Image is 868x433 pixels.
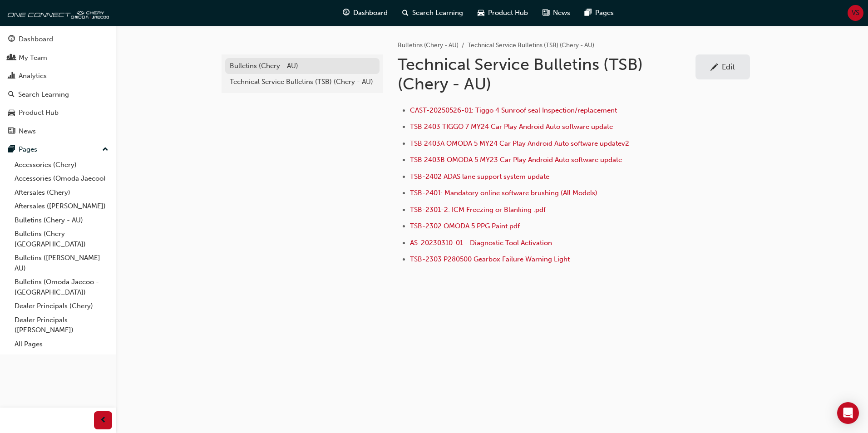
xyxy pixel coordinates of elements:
[11,313,112,337] a: Dealer Principals ([PERSON_NAME])
[695,54,750,79] a: Edit
[410,156,622,164] a: TSB 2403B OMODA 5 MY23 Car Play Android Auto software update
[4,141,112,158] button: Pages
[4,31,112,48] a: Dashboard
[410,255,570,263] a: TSB-2303 P280500 Gearbox Failure Warning Light
[478,7,484,19] span: car-icon
[11,172,112,186] a: Accessories (Omoda Jaecoo)
[410,123,613,131] a: TSB 2403 TIGGO 7 MY24 Car Play Android Auto software update
[410,139,629,148] a: TSB 2403A OMODA 5 MY24 Car Play Android Auto software updatev2
[11,227,112,251] a: Bulletins (Chery - [GEOGRAPHIC_DATA])
[852,8,859,18] span: VS
[468,40,594,51] li: Technical Service Bulletins (TSB) (Chery - AU)
[8,146,15,154] span: pages-icon
[19,34,53,44] div: Dashboard
[577,4,621,22] a: pages-iconPages
[585,7,592,19] span: pages-icon
[11,299,112,313] a: Dealer Principals (Chery)
[8,72,15,80] span: chart-icon
[11,186,112,200] a: Aftersales (Chery)
[553,8,570,18] span: News
[4,49,112,66] a: My Team
[230,77,375,87] div: Technical Service Bulletins (TSB) (Chery - AU)
[19,71,47,81] div: Analytics
[722,62,735,71] div: Edit
[398,54,695,94] h1: Technical Service Bulletins (TSB) (Chery - AU)
[488,8,528,18] span: Product Hub
[410,106,617,114] a: CAST-20250526-01: Tiggo 4 Sunroof seal Inspection/replacement
[8,109,15,117] span: car-icon
[8,128,15,136] span: news-icon
[4,123,112,140] a: News
[837,402,859,424] div: Open Intercom Messenger
[100,415,107,426] span: prev-icon
[8,91,15,99] span: search-icon
[19,126,36,137] div: News
[4,29,112,141] button: DashboardMy TeamAnalyticsSearch LearningProduct HubNews
[395,4,470,22] a: search-iconSearch Learning
[102,144,108,156] span: up-icon
[402,7,409,19] span: search-icon
[535,4,577,22] a: news-iconNews
[4,68,112,84] a: Analytics
[18,89,69,100] div: Search Learning
[4,86,112,103] a: Search Learning
[410,189,597,197] a: TSB-2401: Mandatory online software brushing (All Models)
[410,172,549,181] a: TSB-2402 ADAS lane support system update
[470,4,535,22] a: car-iconProduct Hub
[343,7,350,19] span: guage-icon
[710,64,718,73] span: pencil-icon
[11,275,112,299] a: Bulletins (Omoda Jaecoo - [GEOGRAPHIC_DATA])
[353,8,388,18] span: Dashboard
[5,4,109,22] img: oneconnect
[410,206,546,214] a: TSB-2301-2: ICM Freezing or Blanking .pdf
[230,61,375,71] div: Bulletins (Chery - AU)
[4,104,112,121] a: Product Hub
[11,337,112,351] a: All Pages
[335,4,395,22] a: guage-iconDashboard
[11,213,112,227] a: Bulletins (Chery - AU)
[595,8,614,18] span: Pages
[19,53,47,63] div: My Team
[410,239,552,247] a: AS-20230310-01 - Diagnostic Tool Activation
[8,35,15,44] span: guage-icon
[19,108,59,118] div: Product Hub
[410,222,520,230] a: TSB-2302 OMODA 5 PPG Paint.pdf
[412,8,463,18] span: Search Learning
[542,7,549,19] span: news-icon
[398,41,459,49] a: Bulletins (Chery - AU)
[225,74,380,90] a: Technical Service Bulletins (TSB) (Chery - AU)
[848,5,863,21] button: VS
[225,58,380,74] a: Bulletins (Chery - AU)
[8,54,15,62] span: people-icon
[11,251,112,275] a: Bulletins ([PERSON_NAME] - AU)
[19,144,37,155] div: Pages
[11,158,112,172] a: Accessories (Chery)
[11,199,112,213] a: Aftersales ([PERSON_NAME])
